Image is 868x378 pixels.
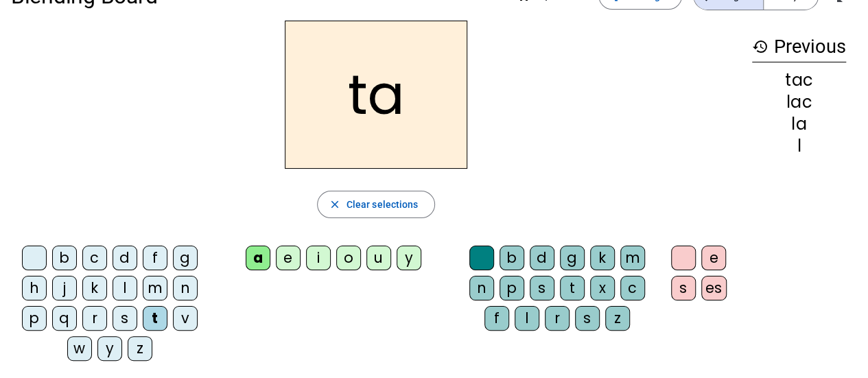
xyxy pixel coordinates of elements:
[52,306,77,331] div: q
[336,246,361,270] div: o
[347,196,419,213] span: Clear selections
[113,306,137,331] div: s
[605,306,630,331] div: z
[560,246,585,270] div: g
[317,191,436,218] button: Clear selections
[469,276,494,300] div: n
[82,246,107,270] div: c
[530,276,554,300] div: s
[143,246,167,270] div: f
[113,276,137,300] div: l
[701,276,727,300] div: es
[128,336,152,361] div: z
[515,306,539,331] div: l
[620,276,645,300] div: c
[752,116,846,132] div: la
[397,246,421,270] div: y
[173,246,198,270] div: g
[22,306,47,331] div: p
[82,276,107,300] div: k
[752,72,846,88] div: tac
[752,38,769,55] mat-icon: history
[752,32,846,62] h3: Previous
[285,21,467,169] h2: ta
[52,246,77,270] div: b
[52,276,77,300] div: j
[67,336,92,361] div: w
[620,246,645,270] div: m
[530,246,554,270] div: d
[173,306,198,331] div: v
[560,276,585,300] div: t
[575,306,600,331] div: s
[22,276,47,300] div: h
[590,276,615,300] div: x
[246,246,270,270] div: a
[701,246,726,270] div: e
[143,276,167,300] div: m
[329,198,341,211] mat-icon: close
[545,306,570,331] div: r
[306,246,331,270] div: i
[113,246,137,270] div: d
[82,306,107,331] div: r
[500,246,524,270] div: b
[366,246,391,270] div: u
[752,138,846,154] div: l
[276,246,301,270] div: e
[671,276,696,300] div: s
[97,336,122,361] div: y
[590,246,615,270] div: k
[143,306,167,331] div: t
[484,306,509,331] div: f
[173,276,198,300] div: n
[752,94,846,110] div: lac
[500,276,524,300] div: p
